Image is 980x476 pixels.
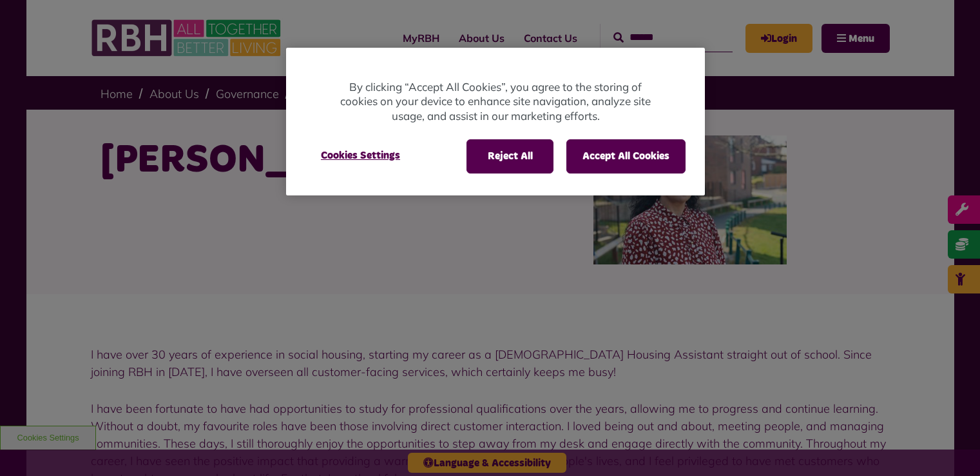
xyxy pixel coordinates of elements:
button: Reject All [466,139,553,173]
button: Accept All Cookies [566,139,686,173]
p: By clicking “Accept All Cookies”, you agree to the storing of cookies on your device to enhance s... [338,80,653,124]
button: Cookies Settings [305,139,416,172]
div: Cookie banner [286,48,705,195]
div: Privacy [286,48,705,195]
